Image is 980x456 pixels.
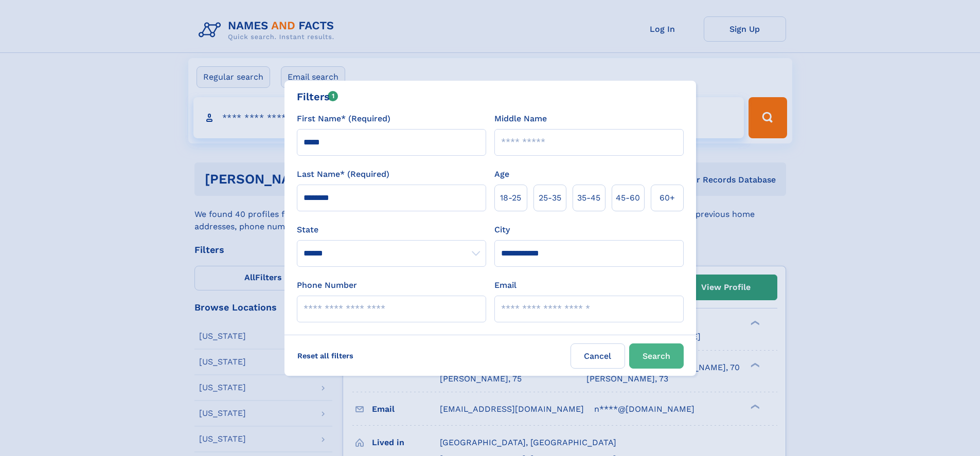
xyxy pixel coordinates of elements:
[297,279,357,291] label: Phone Number
[297,224,486,236] label: State
[629,343,684,369] button: Search
[494,279,516,291] label: Email
[571,343,625,369] label: Cancel
[494,113,547,125] label: Middle Name
[297,113,390,125] label: First Name* (Required)
[494,168,509,180] label: Age
[660,192,675,204] span: 60+
[616,192,640,204] span: 45‑60
[297,168,389,180] label: Last Name* (Required)
[539,192,561,204] span: 25‑35
[577,192,600,204] span: 35‑45
[297,89,338,104] div: Filters
[494,224,510,236] label: City
[500,192,521,204] span: 18‑25
[291,343,360,368] label: Reset all filters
